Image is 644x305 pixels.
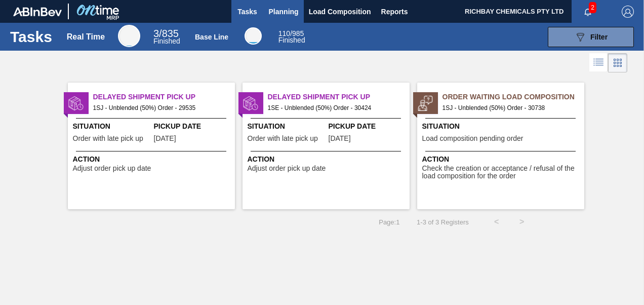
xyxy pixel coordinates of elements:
span: 08/06/2025 [329,135,351,142]
div: Real Time [118,25,140,47]
span: Adjust order pick up date [73,165,151,172]
span: Reports [381,6,408,18]
img: status [243,96,258,111]
div: Base Line [195,33,228,41]
img: TNhmsLtSVTkK8tSr43FrP2fwEKptu5GPRR3wAAAABJRU5ErkJggg== [13,7,62,16]
span: Filter [590,33,608,41]
span: Order with late pick up [73,135,143,142]
span: 07/02/2025 [154,135,176,142]
span: 1SE - Unblended (50%) Order - 30424 [268,102,401,113]
span: Finished [278,36,305,44]
div: Card Vision [608,53,627,72]
h1: Tasks [10,31,52,43]
span: Load Composition [309,6,371,18]
span: Load composition pending order [422,135,524,142]
span: 110 [278,29,290,37]
span: Delayed Shipment Pick Up [93,92,235,102]
span: 1SJ - Unblended (50%) Order - 29535 [93,102,227,113]
span: Situation [422,121,582,132]
span: Pickup Date [329,121,407,132]
span: Adjust order pick up date [248,165,326,172]
span: Tasks [236,6,259,18]
span: 1SJ - Unblended (50%) Order - 30738 [442,102,576,113]
div: Real Time [67,32,105,42]
span: Situation [248,121,326,132]
img: status [418,96,433,111]
span: Planning [269,6,299,18]
span: Situation [73,121,151,132]
img: Logout [622,6,634,18]
div: Base Line [245,27,262,45]
span: / 985 [278,29,304,37]
div: Real Time [153,29,180,45]
span: Action [248,154,407,165]
span: Action [422,154,582,165]
span: Pickup Date [154,121,232,132]
span: Page : 1 [379,218,399,226]
span: Delayed Shipment Pick Up [268,92,410,102]
button: Notifications [572,5,604,19]
button: Filter [548,27,634,47]
span: Order with late pick up [248,135,318,142]
span: Order Waiting Load Composition [442,92,584,102]
span: 3 [153,28,159,39]
div: List Vision [589,53,608,72]
span: 1 - 3 of 3 Registers [415,218,468,226]
span: Action [73,154,232,165]
span: / 835 [153,28,179,39]
span: 2 [589,2,596,13]
span: Check the creation or acceptance / refusal of the load composition for the order [422,165,582,180]
div: Base Line [278,30,305,44]
button: < [484,209,509,235]
span: Finished [153,37,180,45]
img: status [68,96,84,111]
button: > [509,209,535,235]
